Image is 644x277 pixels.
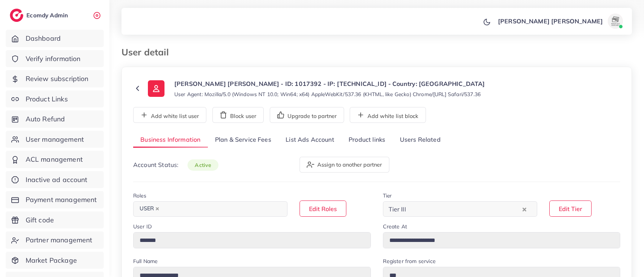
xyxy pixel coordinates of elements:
[6,131,104,148] a: User management
[6,231,104,249] a: Partner management
[26,175,88,185] span: Inactive ad account
[494,14,626,29] a: [PERSON_NAME] [PERSON_NAME]avatar
[300,157,389,173] button: Assign to another partner
[392,132,447,148] a: Users Related
[608,14,623,29] img: avatar
[26,235,92,245] span: Partner management
[383,257,436,265] label: Register from service
[523,205,526,213] button: Clear Selected
[133,160,218,170] p: Account Status:
[6,151,104,168] a: ACL management
[212,107,264,123] button: Block user
[383,223,407,230] label: Create At
[26,54,81,64] span: Verify information
[26,135,84,144] span: User management
[174,90,481,98] small: User Agent: Mozilla/5.0 (Windows NT 10.0; Win64; x64) AppleWebKit/537.36 (KHTML, like Gecko) Chro...
[10,9,23,22] img: logo
[341,132,392,148] a: Product links
[10,9,70,22] a: logoEcomdy Admin
[155,207,159,211] button: Deselect USER
[6,191,104,208] a: Payment management
[133,192,146,199] label: Roles
[133,107,206,123] button: Add white list user
[133,132,208,148] a: Business Information
[26,256,77,265] span: Market Package
[26,94,68,104] span: Product Links
[148,80,164,97] img: ic-user-info.36bf1079.svg
[163,203,278,215] input: Search for option
[6,30,104,47] a: Dashboard
[26,34,61,43] span: Dashboard
[121,47,175,58] h3: User detail
[350,107,426,123] button: Add white list block
[133,223,152,230] label: User ID
[498,17,603,26] p: [PERSON_NAME] [PERSON_NAME]
[26,74,89,84] span: Review subscription
[6,171,104,188] a: Inactive ad account
[26,12,70,19] h2: Ecomdy Admin
[6,70,104,87] a: Review subscription
[136,204,163,214] span: USER
[6,110,104,128] a: Auto Refund
[133,201,287,217] div: Search for option
[6,211,104,229] a: Gift code
[188,159,218,171] span: active
[26,114,65,124] span: Auto Refund
[26,155,83,164] span: ACL management
[174,79,485,88] p: [PERSON_NAME] [PERSON_NAME] - ID: 1017392 - IP: [TECHNICAL_ID] - Country: [GEOGRAPHIC_DATA]
[383,201,537,217] div: Search for option
[408,203,521,215] input: Search for option
[26,215,54,225] span: Gift code
[383,192,392,199] label: Tier
[387,204,407,215] span: Tier III
[270,107,344,123] button: Upgrade to partner
[549,200,592,217] button: Edit Tier
[133,257,158,265] label: Full Name
[300,200,346,217] button: Edit Roles
[6,252,104,269] a: Market Package
[278,132,341,148] a: List Ads Account
[6,90,104,108] a: Product Links
[208,132,278,148] a: Plan & Service Fees
[6,50,104,67] a: Verify information
[26,195,97,205] span: Payment management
